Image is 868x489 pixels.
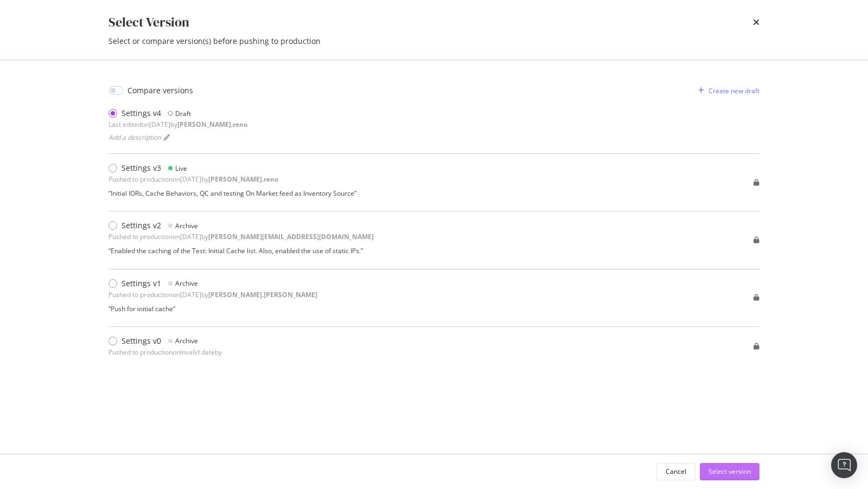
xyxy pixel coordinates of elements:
[177,120,247,129] b: [PERSON_NAME].reno
[175,109,191,118] div: Draft
[122,278,161,289] div: Settings v1
[208,232,374,241] b: [PERSON_NAME][EMAIL_ADDRESS][DOMAIN_NAME]
[122,108,161,119] div: Settings v4
[208,175,278,184] b: [PERSON_NAME].reno
[666,467,686,476] div: Cancel
[709,86,759,95] div: Create new draft
[175,221,198,230] div: Archive
[694,82,759,99] button: Create new draft
[108,133,161,142] span: Add a description
[108,290,317,299] div: Pushed to production on [DATE] by
[108,304,317,313] div: “ Push for initial cache ”
[208,290,317,299] b: [PERSON_NAME].[PERSON_NAME]
[122,163,161,173] div: Settings v3
[656,463,695,480] button: Cancel
[108,175,278,184] div: Pushed to production on [DATE] by
[122,336,161,346] div: Settings v0
[175,164,187,173] div: Live
[175,279,198,288] div: Archive
[127,85,193,96] div: Compare versions
[108,120,247,129] div: Last edited on [DATE] by
[108,13,189,31] div: Select Version
[108,36,759,47] div: Select or compare version(s) before pushing to production
[108,348,222,357] div: Pushed to production on Invalid date by
[831,452,857,478] div: Open Intercom Messenger
[108,189,356,198] div: “ Initial IORs, Cache Behaviors, QC and testing On Market feed as Inventory Source ”
[753,13,759,31] div: times
[122,220,161,231] div: Settings v2
[108,246,374,255] div: “ Enabled the caching of the Test: Initial Cache list. Also, enabled the use of static IPs. ”
[108,232,374,241] div: Pushed to production on [DATE] by
[175,336,198,345] div: Archive
[709,467,751,476] div: Select version
[700,463,759,480] button: Select version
